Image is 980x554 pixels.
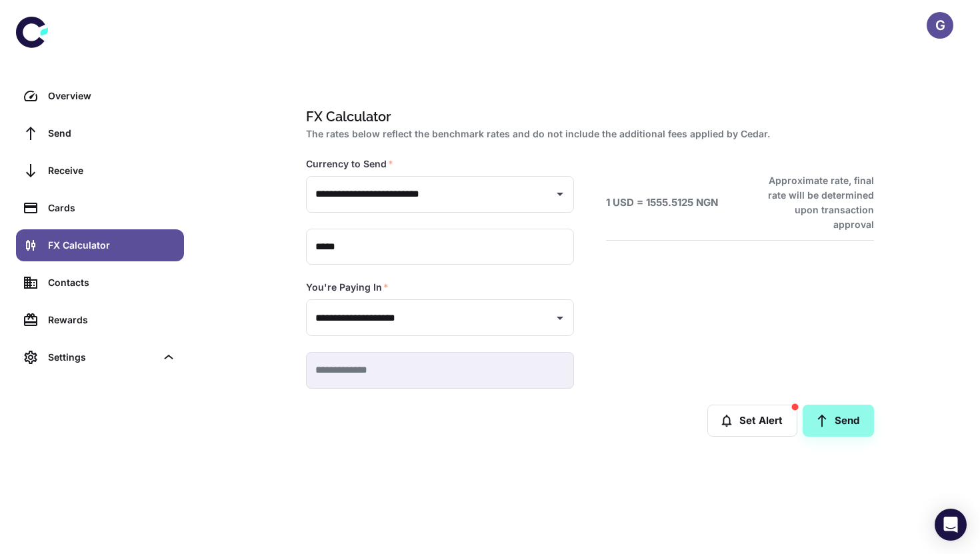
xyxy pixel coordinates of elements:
div: FX Calculator [48,238,176,253]
a: FX Calculator [16,229,184,261]
div: Rewards [48,313,176,327]
h6: Approximate rate, final rate will be determined upon transaction approval [753,173,874,232]
div: Cards [48,201,176,215]
a: Send [16,117,184,149]
a: Cards [16,192,184,224]
a: Overview [16,80,184,112]
h6: 1 USD = 1555.5125 NGN [606,195,718,211]
button: G [927,12,953,39]
div: Send [48,126,176,141]
div: Open Intercom Messenger [935,509,967,541]
a: Send [803,405,874,437]
button: Open [551,185,569,203]
div: Contacts [48,275,176,290]
div: Settings [16,341,184,373]
a: Receive [16,155,184,187]
a: Contacts [16,267,184,299]
button: Open [551,309,569,327]
div: Overview [48,89,176,103]
div: Receive [48,163,176,178]
div: Settings [48,350,156,365]
a: Rewards [16,304,184,336]
h1: FX Calculator [306,107,869,127]
button: Set Alert [707,405,797,437]
label: Currency to Send [306,157,393,171]
label: You're Paying In [306,281,389,294]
